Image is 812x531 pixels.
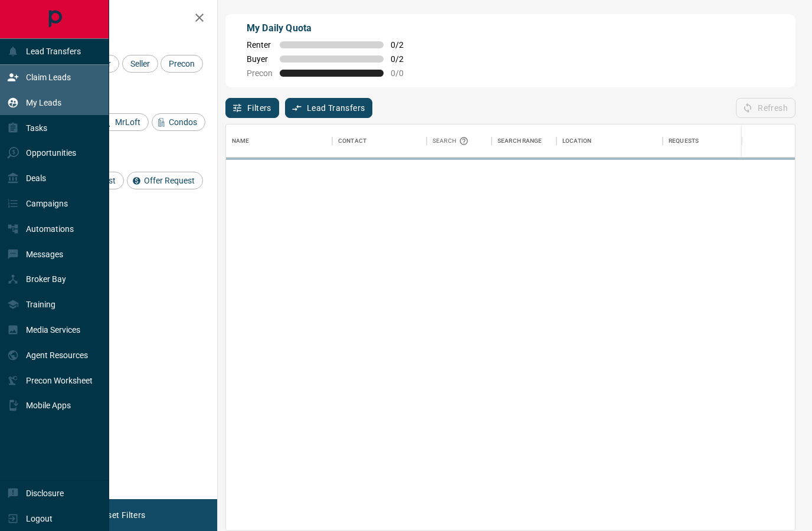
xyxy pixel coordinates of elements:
h2: Filters [38,12,205,26]
div: Requests [663,124,769,158]
span: Precon [247,68,273,78]
span: 0 / 2 [391,54,417,64]
div: Contact [332,124,427,158]
div: Offer Request [127,172,203,189]
div: Search [433,124,472,158]
button: Reset Filters [90,505,153,525]
button: Filters [225,98,279,118]
span: MrLoft [111,117,145,127]
div: Location [556,124,663,158]
div: Seller [122,55,158,73]
span: Offer Request [140,176,199,185]
div: MrLoft [98,113,149,131]
div: Name [226,124,332,158]
div: Condos [152,113,205,131]
span: 0 / 0 [391,68,417,78]
div: Precon [161,55,203,73]
p: My Daily Quota [247,21,417,35]
div: Contact [338,124,366,158]
div: Search Range [497,124,542,158]
span: Precon [165,59,199,68]
div: Search Range [492,124,556,158]
span: Seller [126,59,154,68]
div: Name [232,124,250,158]
button: Lead Transfers [285,98,373,118]
span: Buyer [247,54,273,64]
div: Requests [669,124,699,158]
div: Location [562,124,591,158]
span: 0 / 2 [391,40,417,50]
span: Condos [165,117,201,127]
span: Renter [247,40,273,50]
